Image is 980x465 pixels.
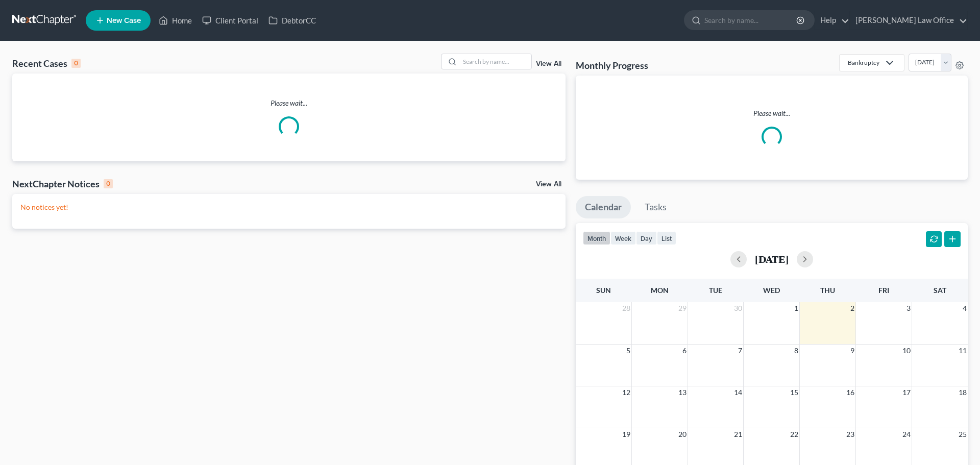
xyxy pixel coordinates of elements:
p: No notices yet! [20,202,557,212]
span: 7 [737,345,743,357]
div: Recent Cases [12,57,81,69]
a: View All [536,181,561,188]
span: 14 [733,386,743,399]
span: 24 [901,428,912,440]
a: DebtorCC [263,11,321,30]
span: 8 [793,345,799,357]
span: 10 [901,345,912,357]
a: Home [154,11,197,30]
input: Search by name... [704,11,798,30]
button: month [583,231,610,245]
span: 30 [733,302,743,314]
span: 1 [793,302,799,314]
a: Calendar [576,196,631,218]
div: 0 [71,59,81,68]
button: day [636,231,657,245]
span: 29 [677,302,688,314]
a: Client Portal [197,11,263,30]
span: Wed [763,286,780,295]
span: Sat [934,286,946,295]
span: 23 [845,428,855,440]
h2: [DATE] [755,254,789,264]
span: Thu [820,286,835,295]
a: [PERSON_NAME] Law Office [850,11,967,30]
span: 15 [789,386,799,399]
span: 5 [625,345,631,357]
span: 18 [958,386,968,399]
span: 2 [849,302,855,314]
button: list [657,231,676,245]
span: 13 [677,386,688,399]
span: 16 [845,386,855,399]
h3: Monthly Progress [576,59,648,71]
span: New Case [107,17,141,25]
p: Please wait... [12,98,566,108]
div: NextChapter Notices [12,178,113,190]
span: 20 [677,428,688,440]
a: View All [536,60,561,67]
a: Tasks [635,196,676,218]
span: 6 [681,345,688,357]
div: Bankruptcy [848,58,879,67]
span: 19 [621,428,631,440]
span: Tue [709,286,722,295]
input: Search by name... [460,54,531,69]
a: Help [815,11,849,30]
span: 17 [901,386,912,399]
span: Sun [596,286,611,295]
span: 9 [849,345,855,357]
span: Fri [878,286,889,295]
span: 25 [958,428,968,440]
span: 12 [621,386,631,399]
span: 4 [962,302,968,314]
span: Mon [651,286,669,295]
p: Please wait... [584,108,960,118]
div: 0 [104,179,113,188]
span: 22 [789,428,799,440]
span: 21 [733,428,743,440]
span: 11 [958,345,968,357]
span: 3 [905,302,912,314]
span: 28 [621,302,631,314]
button: week [610,231,636,245]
